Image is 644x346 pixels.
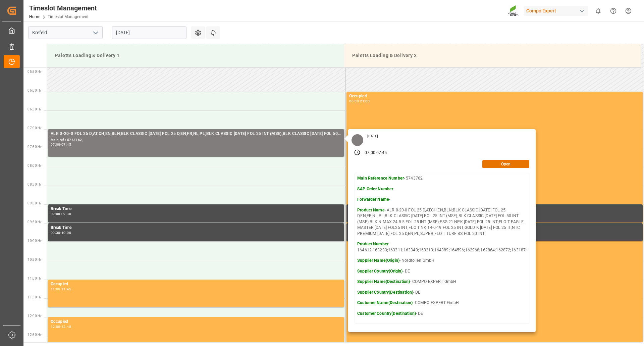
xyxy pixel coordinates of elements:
img: Screenshot%202023-09-29%20at%2010.02.21.png_1712312052.png [508,5,519,17]
strong: Supplier Country(Origin) [357,269,402,274]
div: Break Time [51,206,341,212]
div: Compo Expert [524,6,588,16]
a: Home [29,14,40,19]
strong: Forwarder Name [357,197,389,202]
div: Occupied [51,318,341,325]
div: Occupied [51,281,341,288]
button: Open [482,160,529,168]
button: Help Center [606,3,621,18]
div: 09:30 [51,231,60,234]
div: 07:00 [51,143,60,146]
span: 10:30 Hr [28,258,41,261]
span: 11:30 Hr [28,295,41,299]
p: - [357,197,527,203]
div: Break Time [51,225,341,231]
div: 12:45 [61,325,71,328]
span: 12:30 Hr [28,333,41,337]
div: Timeslot Management [29,3,97,13]
span: 12:00 Hr [28,314,41,318]
p: - DE [357,290,527,296]
div: [DATE] [365,134,380,139]
span: 06:00 Hr [28,89,41,92]
div: 09:30 [61,212,71,215]
span: 05:30 Hr [28,70,41,73]
div: - [60,143,61,146]
div: Paletts Loading & Delivery 1 [52,49,338,62]
span: 11:00 Hr [28,277,41,280]
span: 07:00 Hr [28,126,41,130]
strong: Customer Country(Destination) [357,311,416,316]
div: 11:00 [51,288,60,291]
div: 07:45 [61,143,71,146]
strong: Product Number [357,242,388,246]
p: - 164612;163233;163311;163340;163213;164389;164596;162968;162864;162872;163187; [357,241,527,253]
strong: SAP Order Number [357,187,393,191]
div: - [60,288,61,291]
div: - [375,150,376,156]
p: - COMPO EXPERT GmbH [357,279,527,285]
div: Paletts Loading & Delivery 2 [350,49,636,62]
p: - 5743762 [357,176,527,182]
strong: Supplier Name(Origin) [357,258,399,263]
div: 09:00 [51,212,60,215]
input: DD.MM.YYYY [112,26,186,39]
div: - [60,212,61,215]
span: 07:30 Hr [28,145,41,149]
span: 09:30 Hr [28,220,41,224]
span: 08:00 Hr [28,164,41,167]
strong: Customer Name(Destination) [357,300,413,305]
button: open menu [90,28,100,38]
div: 10:00 [61,231,71,234]
div: 07:00 [365,150,375,156]
div: 21:00 [360,100,370,103]
div: 07:45 [376,150,387,156]
span: 10:00 Hr [28,239,41,243]
div: 12:00 [51,325,60,328]
strong: Main Reference Number [357,176,404,181]
strong: Supplier Name(Destination) [357,279,410,284]
div: 11:45 [61,288,71,291]
strong: Supplier Country(Destination) [357,290,413,295]
p: - ALR 0-20-0 FOL 25 D,AT,CH,EN,BLN;BLK CLASSIC [DATE] FOL 25 D,EN,FR,NL,PL;BLK CLASSIC [DATE] FOL... [357,207,527,237]
span: 06:30 Hr [28,107,41,111]
p: - Nordfolien GmbH [357,258,527,264]
p: - DE [357,268,527,275]
div: ALR 0-20-0 FOL 25 D,AT,CH,EN,BLN;BLK CLASSIC [DATE] FOL 25 D,EN,FR,NL,PL;BLK CLASSIC [DATE] FOL 2... [51,131,341,137]
div: - [60,325,61,328]
div: Occupied [349,93,640,100]
p: - [357,186,527,192]
input: Type to search/select [28,26,103,39]
strong: Product Name [357,208,385,212]
div: - [60,231,61,234]
span: 08:30 Hr [28,183,41,186]
button: show 0 new notifications [591,3,606,18]
p: - DE [357,311,527,317]
button: Compo Expert [524,4,591,17]
p: - COMPO EXPERT GmbH [357,300,527,306]
div: Main ref : 5743762, [51,137,341,143]
div: 06:00 [349,100,359,103]
div: - [359,100,360,103]
span: 09:00 Hr [28,201,41,205]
